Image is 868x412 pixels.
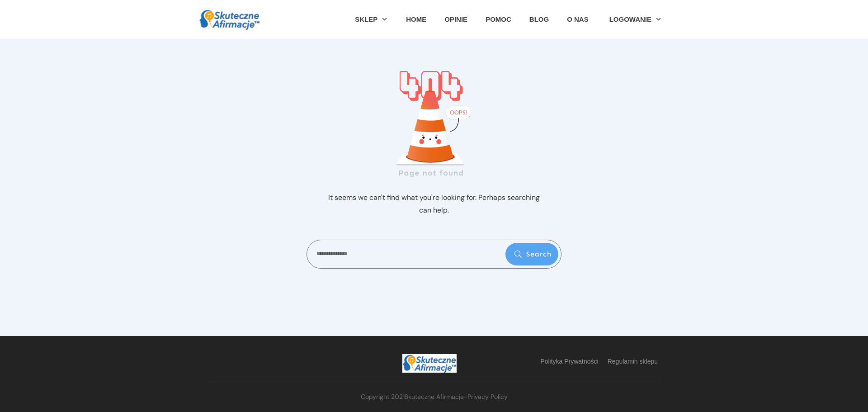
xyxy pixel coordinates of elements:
a: Privacy Policy [467,393,508,401]
a: Polityka Prywatności [540,355,598,368]
p: It seems we can't find what you're looking for. Perhaps searching can help. [323,191,545,226]
span: Search [526,250,552,259]
img: 404 img alpha-8 (1) [396,64,472,178]
span: Skuteczne Afirmacje [405,393,464,401]
button: Search [505,243,558,265]
a: BLOG [529,13,549,26]
p: Copyright 2021 - [208,391,660,403]
a: HOME [406,13,426,26]
a: LOGOWANIE [609,13,662,26]
span: LOGOWANIE [609,13,651,26]
a: SKLEP [355,13,388,26]
span: SKLEP [355,13,377,26]
a: OPINIE [444,13,467,26]
a: Regulamin sklepu [608,355,658,368]
a: POMOC [486,13,511,26]
a: O NAS [567,13,589,26]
